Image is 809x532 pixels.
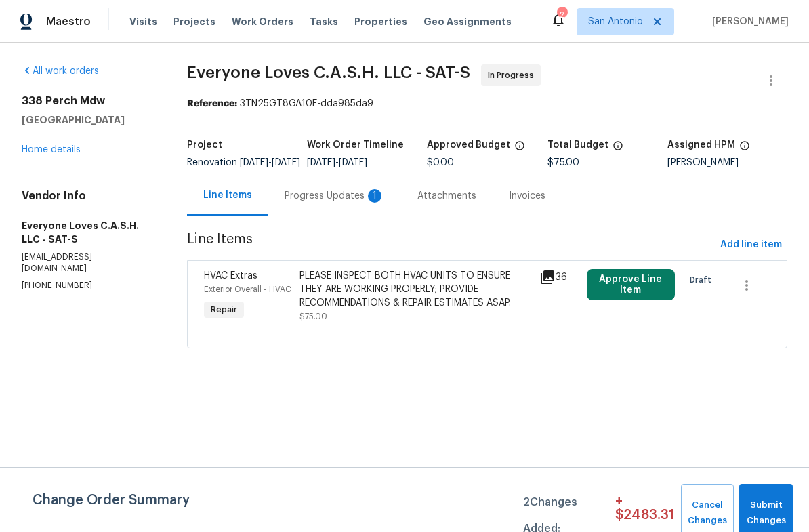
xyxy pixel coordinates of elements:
span: Line Items [187,232,715,258]
span: $0.00 [427,158,454,167]
span: Draft [690,273,717,287]
div: Line Items [203,188,252,202]
span: $75.00 [299,312,327,321]
span: [DATE] [307,158,335,167]
span: Projects [173,15,215,28]
span: Repair [205,303,243,316]
h2: 338 Perch Mdw [22,94,154,108]
h5: Work Order Timeline [307,140,404,150]
div: Invoices [509,189,545,203]
span: Work Orders [232,15,293,28]
span: Everyone Loves C.A.S.H. LLC - SAT-S [187,64,470,81]
span: In Progress [488,68,539,82]
h5: Assigned HPM [667,140,735,150]
h5: [GEOGRAPHIC_DATA] [22,113,154,127]
span: [DATE] [272,158,300,167]
h5: Project [187,140,222,150]
span: [DATE] [339,158,367,167]
span: The hpm assigned to this work order. [739,140,750,158]
div: PLEASE INSPECT BOTH HVAC UNITS TO ENSURE THEY ARE WORKING PROPERLY; PROVIDE RECOMMENDATIONS & REP... [299,269,531,310]
div: 2 [557,8,566,22]
h5: Total Budget [547,140,608,150]
p: [EMAIL_ADDRESS][DOMAIN_NAME] [22,251,154,274]
span: Tasks [310,17,338,26]
button: Approve Line Item [587,269,674,300]
span: $75.00 [547,158,579,167]
div: 3TN25GT8GA10E-dda985da9 [187,97,787,110]
a: Home details [22,145,81,155]
div: Progress Updates [285,189,385,203]
h5: Everyone Loves C.A.S.H. LLC - SAT-S [22,219,154,246]
span: - [240,158,300,167]
span: Exterior Overall - HVAC [204,285,291,293]
span: Renovation [187,158,300,167]
span: Visits [129,15,157,28]
span: Maestro [46,15,91,28]
div: [PERSON_NAME] [667,158,787,167]
h4: Vendor Info [22,189,154,203]
h5: Approved Budget [427,140,510,150]
div: Attachments [417,189,476,203]
p: [PHONE_NUMBER] [22,280,154,291]
span: [PERSON_NAME] [707,15,789,28]
span: Add line item [720,237,782,253]
span: Geo Assignments [423,15,512,28]
button: Add line item [715,232,787,258]
span: San Antonio [588,15,643,28]
a: All work orders [22,66,99,76]
span: HVAC Extras [204,271,257,281]
span: The total cost of line items that have been approved by both Opendoor and the Trade Partner. This... [514,140,525,158]
span: [DATE] [240,158,268,167]
div: 1 [368,189,381,203]
span: - [307,158,367,167]
b: Reference: [187,99,237,108]
span: The total cost of line items that have been proposed by Opendoor. This sum includes line items th... [613,140,623,158]
span: Properties [354,15,407,28]
div: 36 [539,269,579,285]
